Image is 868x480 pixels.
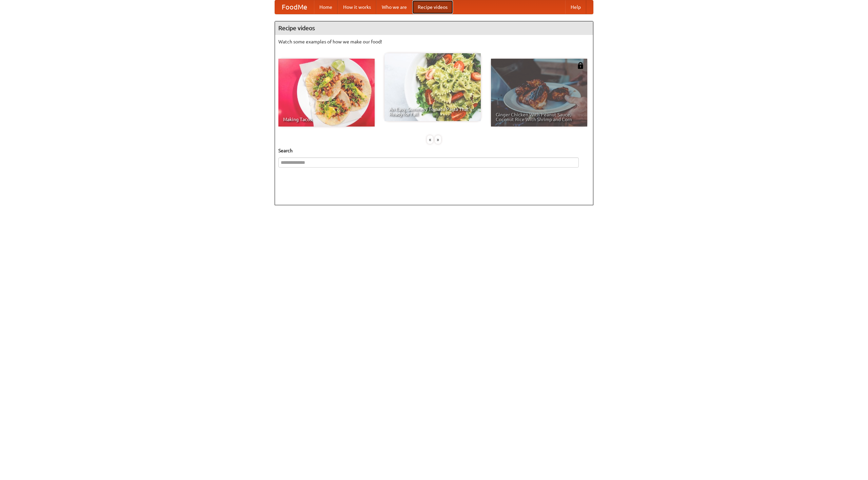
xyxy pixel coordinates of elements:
a: Who we are [376,0,412,14]
div: « [427,135,433,144]
a: Help [565,0,586,14]
span: An Easy, Summery Tomato Pasta That's Ready for Fall [389,107,476,116]
p: Watch some examples of how we make our food! [278,38,590,45]
a: An Easy, Summery Tomato Pasta That's Ready for Fall [384,53,481,121]
h4: Recipe videos [275,21,593,35]
a: FoodMe [275,0,314,14]
span: Making Tacos [283,117,370,122]
a: Making Tacos [278,59,375,127]
div: » [435,135,441,144]
img: 483408.png [577,62,584,69]
a: Home [314,0,338,14]
a: How it works [338,0,376,14]
a: Recipe videos [412,0,453,14]
h5: Search [278,147,590,154]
